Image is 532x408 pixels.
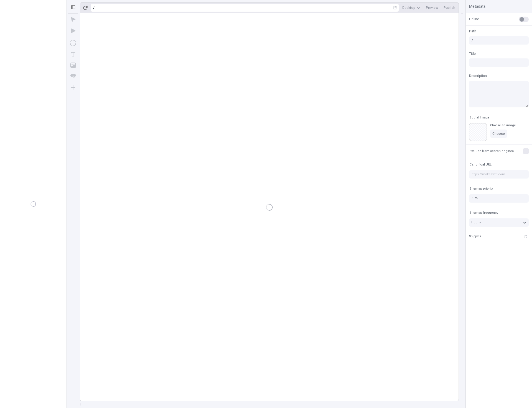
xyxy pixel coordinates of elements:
[469,170,529,179] input: https://makeswift.com
[68,71,78,81] button: Button
[400,4,423,12] button: Desktop
[426,6,438,10] span: Preview
[469,218,529,227] button: Hourly
[469,114,491,121] button: Social Image
[469,185,494,192] button: Sitemap priority
[469,161,493,168] button: Canonical URL
[470,162,492,167] span: Canonical URL
[492,131,505,136] span: Choose
[470,187,493,191] span: Sitemap priority
[470,149,514,153] span: Exclude from search engines
[68,60,78,70] button: Image
[490,130,507,138] button: Choose
[441,4,457,12] button: Publish
[424,4,440,12] button: Preview
[490,123,516,127] div: Choose an image
[470,115,490,120] span: Social Image
[469,51,476,56] span: Title
[470,211,498,215] span: Sitemap frequency
[471,220,481,225] span: Hourly
[469,234,481,239] div: Snippets
[68,49,78,59] button: Text
[469,210,499,216] button: Sitemap frequency
[469,73,487,78] span: Description
[93,6,94,10] div: /
[68,38,78,48] button: Box
[402,6,415,10] span: Desktop
[469,17,479,22] span: Online
[444,6,455,10] span: Publish
[469,29,476,34] span: Path
[469,148,515,154] button: Exclude from search engines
